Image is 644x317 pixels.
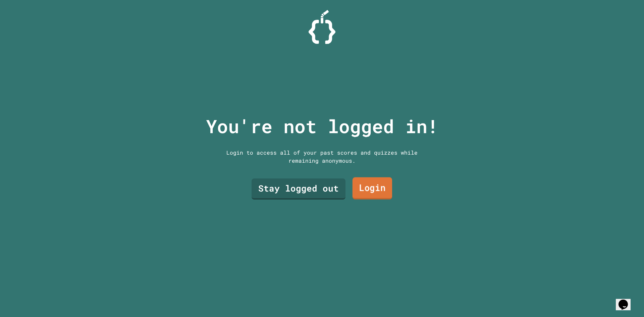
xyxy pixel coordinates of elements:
[206,112,438,140] p: You're not logged in!
[309,10,335,44] img: Logo.svg
[252,178,345,200] a: Stay logged out
[221,149,423,165] div: Login to access all of your past scores and quizzes while remaining anonymous.
[353,177,392,200] a: Login
[616,290,637,310] iframe: chat widget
